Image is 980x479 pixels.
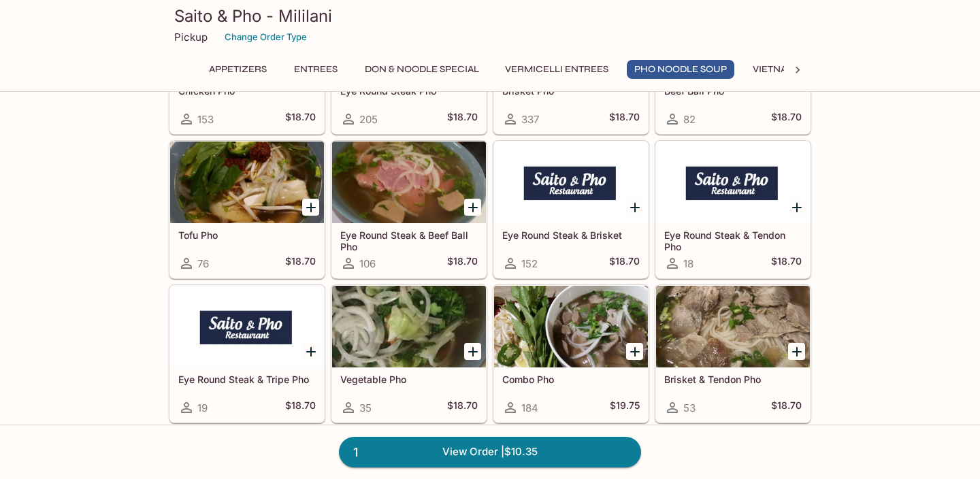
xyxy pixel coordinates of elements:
[447,255,478,271] h5: $18.70
[464,199,481,216] button: Add Eye Round Steak & Beef Ball Pho
[169,285,325,423] a: Eye Round Steak & Tripe Pho19$18.70
[664,229,802,252] h5: Eye Round Steak & Tendon Pho
[178,374,316,385] h5: Eye Round Steak & Tripe Pho
[494,142,648,223] div: Eye Round Steak & Brisket
[683,113,696,126] span: 82
[655,285,811,423] a: Brisket & Tendon Pho53$18.70
[197,257,209,270] span: 76
[197,401,208,414] span: 19
[788,343,805,360] button: Add Brisket & Tendon Pho
[447,399,478,416] h5: $18.70
[656,286,810,367] div: Brisket & Tendon Pho
[302,199,319,216] button: Add Tofu Pho
[521,401,538,414] span: 184
[502,229,640,241] h5: Eye Round Steak & Brisket
[521,113,539,126] span: 337
[627,60,734,79] button: Pho Noodle Soup
[285,255,316,271] h5: $18.70
[664,374,802,385] h5: Brisket & Tendon Pho
[771,255,802,271] h5: $18.70
[331,285,487,423] a: Vegetable Pho35$18.70
[339,437,641,467] a: 1View Order |$10.35
[357,60,487,79] button: Don & Noodle Special
[683,257,693,270] span: 18
[497,60,616,79] button: Vermicelli Entrees
[174,31,208,44] p: Pickup
[340,374,478,385] h5: Vegetable Pho
[626,199,643,216] button: Add Eye Round Steak & Brisket
[359,113,378,126] span: 205
[610,399,640,416] h5: $19.75
[331,141,487,278] a: Eye Round Steak & Beef Ball Pho106$18.70
[170,286,324,367] div: Eye Round Steak & Tripe Pho
[285,60,346,79] button: Entrees
[502,374,640,385] h5: Combo Pho
[340,229,478,252] h5: Eye Round Steak & Beef Ball Pho
[493,285,649,423] a: Combo Pho184$19.75
[359,257,376,270] span: 106
[493,141,649,278] a: Eye Round Steak & Brisket152$18.70
[174,5,806,27] h3: Saito & Pho - Mililani
[771,399,802,416] h5: $18.70
[771,111,802,127] h5: $18.70
[464,343,481,360] button: Add Vegetable Pho
[656,142,810,223] div: Eye Round Steak & Tendon Pho
[494,286,648,367] div: Combo Pho
[359,401,372,414] span: 35
[745,60,889,79] button: Vietnamese Sandwiches
[197,113,214,126] span: 153
[285,399,316,416] h5: $18.70
[683,401,696,414] span: 53
[302,343,319,360] button: Add Eye Round Steak & Tripe Pho
[521,257,538,270] span: 152
[332,286,486,367] div: Vegetable Pho
[626,343,643,360] button: Add Combo Pho
[285,111,316,127] h5: $18.70
[609,111,640,127] h5: $18.70
[609,255,640,271] h5: $18.70
[788,199,805,216] button: Add Eye Round Steak & Tendon Pho
[170,142,324,223] div: Tofu Pho
[332,142,486,223] div: Eye Round Steak & Beef Ball Pho
[178,229,316,241] h5: Tofu Pho
[169,141,325,278] a: Tofu Pho76$18.70
[218,27,313,48] button: Change Order Type
[447,111,478,127] h5: $18.70
[655,141,811,278] a: Eye Round Steak & Tendon Pho18$18.70
[345,443,366,462] span: 1
[201,60,274,79] button: Appetizers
